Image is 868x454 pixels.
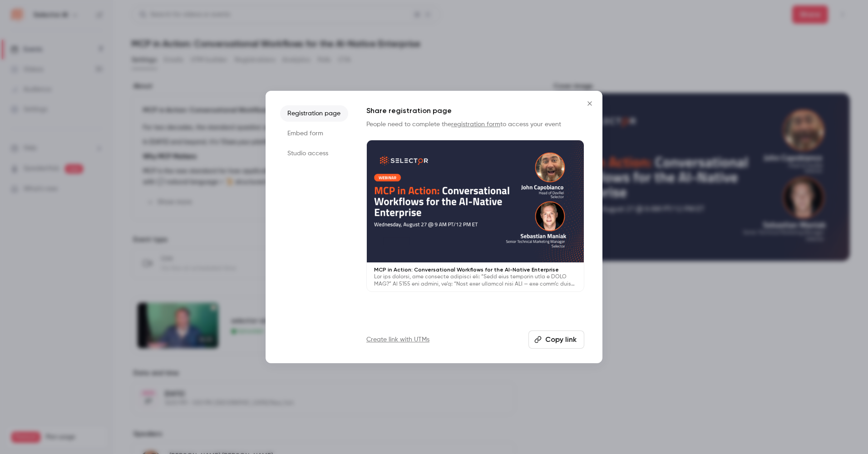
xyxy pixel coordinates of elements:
[581,94,599,113] button: Close
[280,125,348,142] li: Embed form
[280,105,348,122] li: Registration page
[374,273,577,288] p: Lor ips dolorsi, ame consecte adipisci eli: “Sedd eius temporin utla e DOLO MAG?” Al 5155 eni adm...
[366,140,584,292] a: MCP in Action: Conversational Workflows for the AI-Native EnterpriseLor ips dolorsi, ame consecte...
[280,145,348,162] li: Studio access
[451,121,500,128] a: registration form
[366,105,584,116] h1: Share registration page
[528,331,584,349] button: Copy link
[366,335,429,344] a: Create link with UTMs
[374,266,577,273] p: MCP in Action: Conversational Workflows for the AI-Native Enterprise
[366,120,584,129] p: People need to complete the to access your event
